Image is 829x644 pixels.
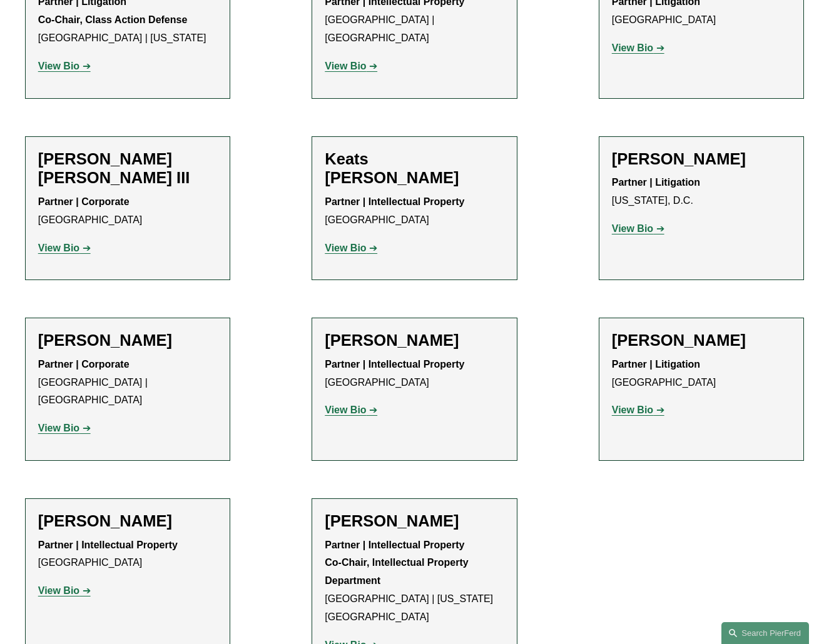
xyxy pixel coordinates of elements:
a: View Bio [38,243,91,253]
strong: Partner | Corporate [38,359,130,370]
strong: View Bio [38,423,79,433]
a: View Bio [612,405,664,415]
p: [GEOGRAPHIC_DATA] [325,356,504,392]
strong: View Bio [38,585,79,596]
strong: Partner | Litigation [612,177,700,188]
strong: Partner | Corporate [38,196,130,207]
a: View Bio [612,43,664,53]
strong: View Bio [325,243,366,253]
p: [GEOGRAPHIC_DATA] [38,536,218,573]
strong: View Bio [612,405,653,415]
a: View Bio [38,61,91,71]
a: View Bio [612,223,664,234]
a: View Bio [325,61,377,71]
strong: Partner | Litigation [612,359,700,370]
a: View Bio [38,423,91,433]
a: View Bio [325,243,377,253]
a: Search this site [721,622,809,644]
h2: [PERSON_NAME] [612,149,791,169]
a: View Bio [325,405,377,415]
strong: View Bio [38,243,79,253]
strong: View Bio [612,43,653,53]
h2: [PERSON_NAME] [612,331,791,350]
strong: Partner | Intellectual Property [325,196,464,207]
a: View Bio [38,585,91,596]
strong: View Bio [325,61,366,71]
p: [GEOGRAPHIC_DATA] | [US_STATE][GEOGRAPHIC_DATA] [325,536,504,626]
strong: Partner | Intellectual Property [325,359,464,370]
h2: [PERSON_NAME] [38,511,218,531]
h2: Keats [PERSON_NAME] [325,149,504,188]
strong: Partner | Intellectual Property [38,540,178,550]
h2: [PERSON_NAME] [325,331,504,350]
strong: View Bio [38,61,79,71]
h2: [PERSON_NAME] [325,511,504,531]
p: [GEOGRAPHIC_DATA] [38,193,218,229]
p: [US_STATE], D.C. [612,174,791,210]
p: [GEOGRAPHIC_DATA] [325,193,504,229]
strong: Partner | Intellectual Property Co-Chair, Intellectual Property Department [325,540,471,586]
p: [GEOGRAPHIC_DATA] | [GEOGRAPHIC_DATA] [38,356,218,410]
h2: [PERSON_NAME] [38,331,218,350]
h2: [PERSON_NAME] [PERSON_NAME] III [38,149,218,188]
p: [GEOGRAPHIC_DATA] [612,356,791,392]
strong: View Bio [325,405,366,415]
strong: View Bio [612,223,653,234]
